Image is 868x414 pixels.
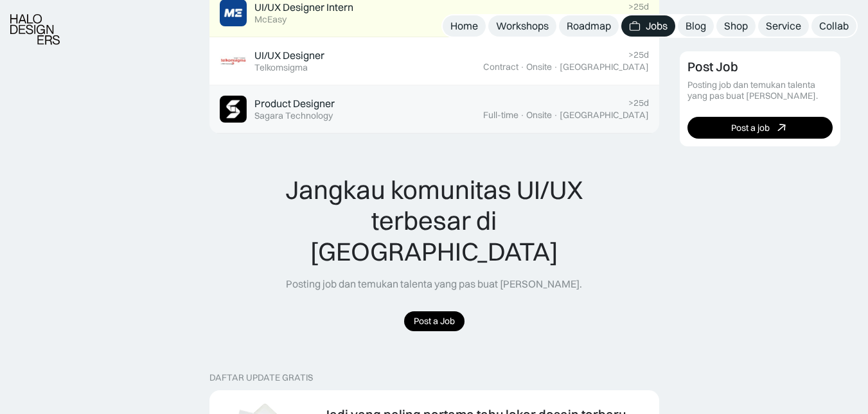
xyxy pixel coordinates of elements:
[559,15,619,37] a: Roadmap
[404,311,465,331] a: Post a Job
[220,96,247,123] img: Job Image
[560,13,649,24] div: [GEOGRAPHIC_DATA]
[628,49,649,60] div: >25d
[687,117,833,139] a: Post a job
[254,97,335,110] div: Product Designer
[496,19,549,33] div: Workshops
[724,19,748,33] div: Shop
[414,316,455,327] div: Post a Job
[483,62,518,73] div: Contract
[553,13,558,24] div: ·
[443,15,486,37] a: Home
[254,62,308,73] div: Telkomsigma
[259,175,610,267] div: Jangkau komunitas UI/UX terbesar di [GEOGRAPHIC_DATA]
[488,15,556,37] a: Workshops
[520,13,525,24] div: ·
[758,15,809,37] a: Service
[209,372,313,383] div: DAFTAR UPDATE GRATIS
[209,37,659,85] a: Job ImageUI/UX DesignerTelkomsigma>25dContract·Onsite·[GEOGRAPHIC_DATA]
[483,110,518,121] div: Full-time
[450,19,478,33] div: Home
[687,59,738,74] div: Post Job
[628,1,649,12] div: >25d
[560,62,649,73] div: [GEOGRAPHIC_DATA]
[819,19,849,33] div: Collab
[553,62,558,73] div: ·
[678,15,714,37] a: Blog
[646,19,668,33] div: Jobs
[621,15,675,37] a: Jobs
[687,80,833,101] div: Posting job dan temukan talenta yang pas buat [PERSON_NAME].
[254,14,287,25] div: McEasy
[560,110,649,121] div: [GEOGRAPHIC_DATA]
[526,62,552,73] div: Onsite
[286,277,582,291] div: Posting job dan temukan talenta yang pas buat [PERSON_NAME].
[220,47,247,74] img: Job Image
[526,13,552,24] div: Onsite
[766,19,801,33] div: Service
[686,19,706,33] div: Blog
[567,19,611,33] div: Roadmap
[254,110,333,121] div: Sagara Technology
[731,122,770,133] div: Post a job
[209,85,659,134] a: Job ImageProduct DesignerSagara Technology>25dFull-time·Onsite·[GEOGRAPHIC_DATA]
[628,98,649,108] div: >25d
[479,13,518,24] div: Internship
[811,15,856,37] a: Collab
[716,15,756,37] a: Shop
[254,1,353,14] div: UI/UX Designer Intern
[520,62,525,73] div: ·
[254,49,324,62] div: UI/UX Designer
[520,110,525,121] div: ·
[526,110,552,121] div: Onsite
[553,110,558,121] div: ·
